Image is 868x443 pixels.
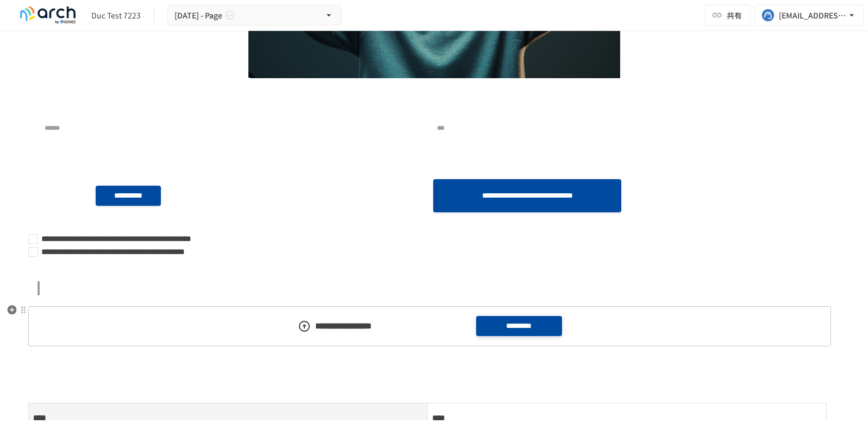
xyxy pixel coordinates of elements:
[174,9,222,22] span: [DATE] - Page
[91,10,141,21] div: Duc Test 7223
[727,9,742,21] span: 共有
[13,7,83,24] img: logo-default@2x-9cf2c760.svg
[779,9,846,22] div: [EMAIL_ADDRESS][DOMAIN_NAME]
[755,4,864,26] button: [EMAIL_ADDRESS][DOMAIN_NAME]
[167,5,341,26] button: [DATE] - Page
[705,4,751,26] button: 共有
